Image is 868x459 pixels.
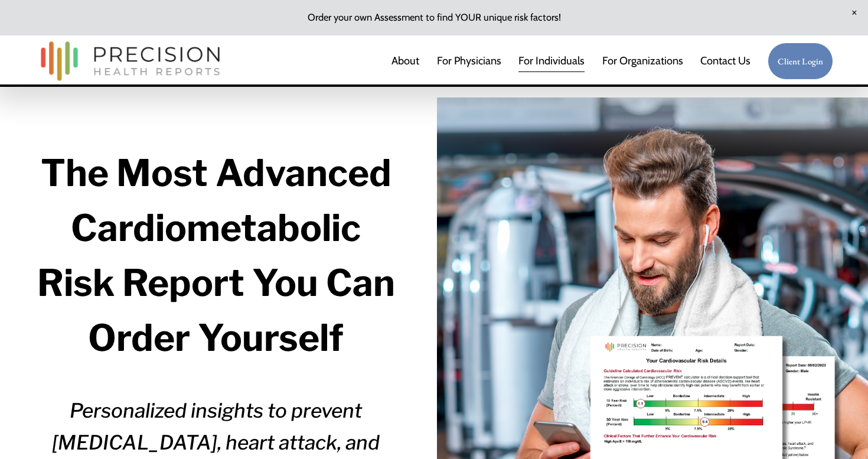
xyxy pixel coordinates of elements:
a: For Physicians [437,49,501,73]
strong: The Most Advanced Cardiometabolic Risk Report You Can Order Yourself [37,151,403,360]
iframe: Chat Widget [809,402,868,459]
a: For Individuals [518,49,585,73]
a: About [391,49,419,73]
img: Precision Health Reports [35,36,226,86]
span: For Organizations [602,50,683,72]
a: Client Login [768,43,833,80]
a: folder dropdown [602,49,683,73]
a: Contact Us [700,49,750,73]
